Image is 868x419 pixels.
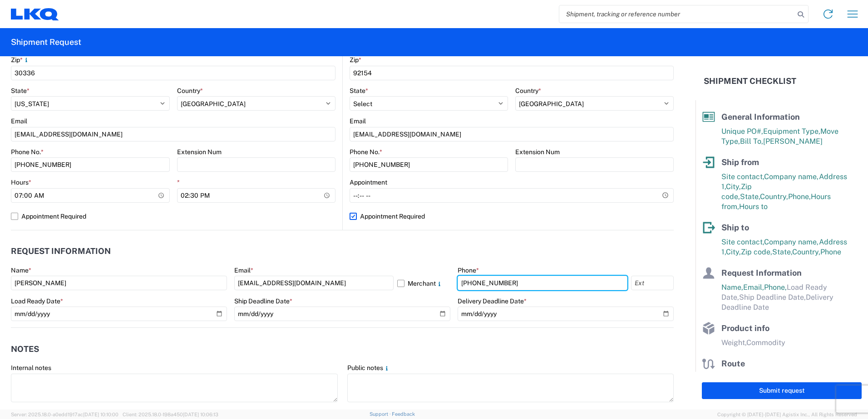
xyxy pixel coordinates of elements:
label: State [350,87,368,95]
span: Ship to [721,223,749,232]
span: Zip code, [741,248,772,256]
span: Country, [792,248,820,256]
label: Internal notes [11,364,51,372]
label: Delivery Deadline Date [458,297,527,305]
label: Hours [11,178,31,186]
span: [DATE] 10:10:00 [83,412,118,417]
label: Appointment Required [11,209,335,224]
span: [DATE] 10:06:13 [183,412,218,417]
input: Shipment, tracking or reference number [559,5,794,23]
label: Appointment Required [350,209,674,224]
span: General Information [721,112,800,122]
button: Submit request [702,382,862,399]
label: Public notes [347,364,390,372]
span: Route [721,359,745,368]
span: Email, [743,283,764,292]
span: Hours to [739,202,768,211]
h2: Shipment Checklist [704,76,796,87]
h2: Notes [11,345,39,354]
span: Phone, [764,283,787,292]
h2: Shipment Request [11,37,81,48]
label: Appointment [350,178,387,186]
span: Commodity [746,338,785,347]
span: Client: 2025.18.0-198a450 [123,412,218,417]
span: Name, [721,283,743,292]
label: Load Ready Date [11,297,63,305]
label: Country [177,87,203,95]
span: Bill To, [740,137,763,146]
label: Country [515,87,541,95]
span: Server: 2025.18.0-a0edd1917ac [11,412,118,417]
label: Phone No. [11,148,44,156]
label: Email [234,266,253,274]
span: Copyright © [DATE]-[DATE] Agistix Inc., All Rights Reserved [717,410,857,419]
label: Zip [350,56,361,64]
span: State, [772,248,792,256]
label: Email [11,117,27,125]
span: Phone, [788,192,811,201]
label: Extension Num [177,148,222,156]
input: Ext [631,276,674,290]
span: Weight, [721,338,746,347]
span: Product info [721,323,769,333]
label: Email [350,117,366,125]
label: Ship Deadline Date [234,297,292,305]
a: Support [370,411,392,417]
span: Ship Deadline Date, [739,293,806,302]
span: Country, [760,192,788,201]
span: [PERSON_NAME] [763,137,823,146]
span: City, [726,182,741,191]
span: Company name, [764,238,819,246]
label: Merchant [397,276,450,290]
label: Phone [458,266,479,274]
label: Name [11,266,31,274]
span: Site contact, [721,172,764,181]
span: Company name, [764,172,819,181]
span: State, [740,192,760,201]
span: Request Information [721,268,802,278]
span: City, [726,248,741,256]
a: Feedback [392,411,415,417]
label: Extension Num [515,148,560,156]
span: Site contact, [721,238,764,246]
span: Phone [820,248,841,256]
span: Ship from [721,157,759,167]
h2: Request Information [11,247,111,256]
label: Zip [11,56,30,64]
span: Unique PO#, [721,127,763,136]
label: Phone No. [350,148,382,156]
span: Equipment Type, [763,127,820,136]
label: State [11,87,30,95]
